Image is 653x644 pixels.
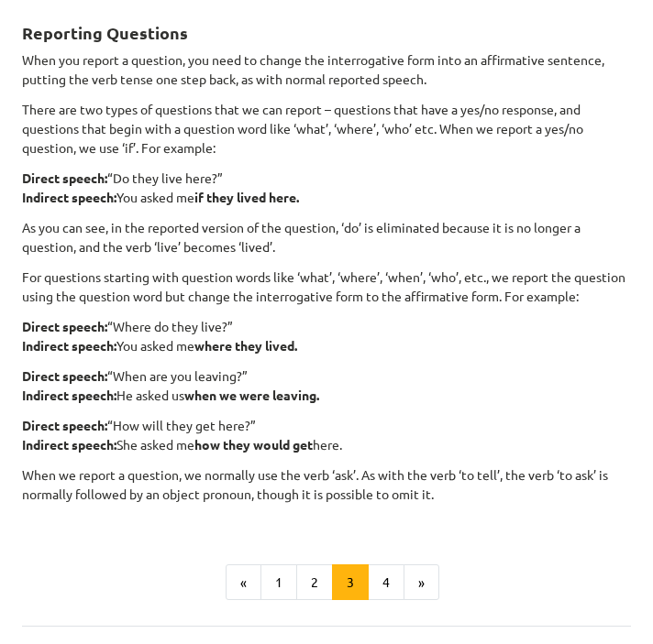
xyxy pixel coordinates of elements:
[22,50,631,89] p: When you report a question, you need to change the interrogative form into an affirmative sentenc...
[22,337,116,354] strong: Indirect speech:
[184,387,319,403] strong: when we were leaving.
[22,367,107,384] strong: Direct speech:
[22,465,631,523] p: When we report a question, we normally use the verb ‘ask’. As with the verb ‘to tell’, the verb ‘...
[22,416,631,454] p: “How will they get here?” She asked me here.
[22,318,107,334] strong: Direct speech:
[22,22,188,43] strong: Reporting Questions
[194,337,297,354] strong: where they lived.
[22,267,631,306] p: For questions starting with question words like ‘what’, ‘where’, ‘when’, ‘who’, etc., we report t...
[22,564,631,601] nav: Page navigation example
[194,189,299,205] strong: if they lived here.
[22,218,631,257] p: As you can see, in the reported version of the question, ‘do’ is eliminated because it is no long...
[22,366,631,405] p: “When are you leaving?” He asked us
[22,387,116,403] strong: Indirect speech:
[22,317,631,355] p: “Where do they live?” You asked me
[296,564,333,601] button: 2
[22,417,107,433] strong: Direct speech:
[404,564,439,601] button: »
[260,564,297,601] button: 1
[22,436,116,453] strong: Indirect speech:
[368,564,404,601] button: 4
[22,100,631,158] p: There are two types of questions that we can report – questions that have a yes/no response, and ...
[226,564,261,601] button: «
[22,169,631,207] p: “Do they live here?” You asked me
[332,564,369,601] button: 3
[22,169,107,186] strong: Direct speech:
[22,189,116,205] strong: Indirect speech:
[194,436,313,453] strong: how they would get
